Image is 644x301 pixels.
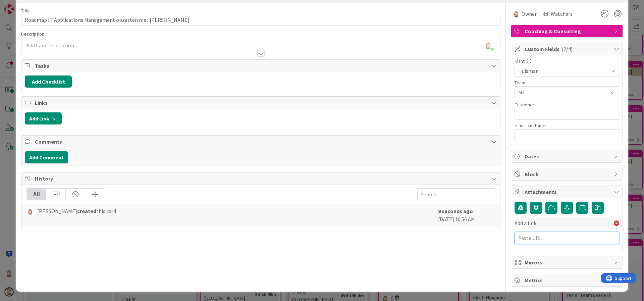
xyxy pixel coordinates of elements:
img: Rv [26,208,34,215]
div: e-mail customer [515,123,619,128]
button: Add Link [25,112,62,124]
span: Tasks [35,62,488,70]
div: Klant [515,59,619,63]
span: ( 2/4 ) [561,46,573,52]
span: Metrics [525,276,610,284]
b: 9 seconds ago [438,208,473,214]
span: Huisman [518,66,604,76]
span: Mirrors [525,258,610,266]
span: Add a link [515,219,536,227]
img: Rv [512,10,520,18]
input: Search... [417,188,495,200]
span: History [35,174,488,183]
span: Links [35,99,488,107]
span: Custom Fields [525,45,610,53]
span: Owner [522,10,537,18]
label: Customer [515,102,534,108]
span: Dates [525,152,610,160]
input: Paste URL... [515,232,619,244]
b: created [77,208,96,214]
span: Block [525,170,610,178]
label: Title [21,8,30,14]
img: LaT3y7r22MuEzJAq8SoXmSHa1xSW2awU.png [484,41,493,50]
span: MT [518,88,607,96]
span: [PERSON_NAME] this card [37,207,116,215]
div: [DATE] 10:56 AM [438,207,495,223]
span: Description [21,31,44,37]
span: Attachments [525,188,610,196]
button: Add Checklist [25,76,72,88]
span: Comments [35,138,488,146]
span: Watchers [551,10,573,18]
input: type card name here... [21,14,500,26]
button: Add Comment [25,151,68,163]
div: Team [515,80,619,85]
div: All [27,189,46,200]
span: Support [14,1,31,9]
span: Coaching & Consulting [525,27,610,35]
